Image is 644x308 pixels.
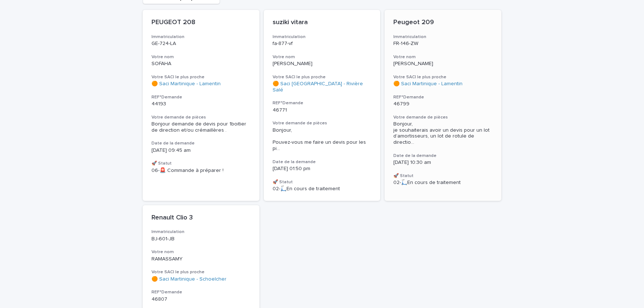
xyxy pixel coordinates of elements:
[273,127,372,152] div: Bonjour, Pouvez-vous me faire un devis pour les pieces suivantes Kit courroie et accessoires poul...
[393,41,493,47] p: FR-146-ZW
[151,34,251,40] h3: Immatriculation
[273,166,372,172] p: [DATE] 01:50 pm
[393,180,493,186] p: 02-🛴En cours de traitement
[151,168,251,174] p: 06-🚨 Commande à préparer !
[393,61,493,67] p: [PERSON_NAME]
[393,114,493,120] h3: Votre demande de pièces
[151,147,251,154] p: [DATE] 09:45 am
[393,94,493,100] h3: REF°Demande
[264,10,381,201] a: suziki vitaraImmatriculationfa-877-vfVotre nom[PERSON_NAME]Votre SACI le plus proche🟠 Saci [GEOGR...
[273,159,372,165] h3: Date de la demande
[273,120,372,126] h3: Votre demande de pièces
[273,34,372,40] h3: Immatriculation
[273,54,372,60] h3: Votre nom
[393,121,493,146] span: Bonjour, je souhaiterais avoir un devis pour un lot d’amortisseurs, un lot de rotule de directio ...
[151,249,251,255] h3: Votre nom
[393,121,493,146] div: Bonjour, je souhaiterais avoir un devis pour un lot d’amortisseurs, un lot de rotule de direction...
[273,41,372,47] p: fa-877-vf
[151,54,251,60] h3: Votre nom
[151,81,221,87] a: 🟠 Saci Martinique - Lamentin
[393,153,493,159] h3: Date de la demande
[151,256,251,262] p: RAMASSAMY
[151,296,251,303] p: 46807
[151,74,251,80] h3: Votre SACI le plus proche
[151,161,251,166] h3: 🚀 Statut
[273,74,372,80] h3: Votre SACI le plus proche
[273,100,372,106] h3: REF°Demande
[273,61,372,67] p: [PERSON_NAME]
[273,179,372,185] h3: 🚀 Statut
[273,127,372,152] span: Bonjour, Pouvez-vous me faire un devis pour les pi ...
[393,54,493,60] h3: Votre nom
[151,214,251,222] p: Renault Clio 3
[393,34,493,40] h3: Immatriculation
[151,61,251,67] p: SOFAHA
[151,121,248,133] span: Bonjour demande de devis pour 1boitier de direction et/ou crémaillères .
[273,186,372,192] p: 02-🛴En cours de traitement
[393,159,493,166] p: [DATE] 10:30 am
[273,19,372,27] p: suziki vitara
[151,19,251,27] p: PEUGEOT 208
[273,107,372,113] p: 46771
[393,74,493,80] h3: Votre SACI le plus proche
[151,276,226,282] a: 🟠 Saci Martinique - Schoelcher
[151,140,251,146] h3: Date de la demande
[151,229,251,235] h3: Immatriculation
[143,10,259,201] a: PEUGEOT 208ImmatriculationGE-724-LAVotre nomSOFAHAVotre SACI le plus proche🟠 Saci Martinique - La...
[151,41,251,47] p: GE-724-LA
[393,101,493,107] p: 46799
[151,101,251,107] p: 44193
[385,10,501,201] a: Peugeot 209ImmatriculationFR-146-ZWVotre nom[PERSON_NAME]Votre SACI le plus proche🟠 Saci Martiniq...
[151,94,251,100] h3: REF°Demande
[151,269,251,275] h3: Votre SACI le plus proche
[151,114,251,120] h3: Votre demande de pièces
[393,81,463,87] a: 🟠 Saci Martinique - Lamentin
[273,81,372,93] a: 🟠 Saci [GEOGRAPHIC_DATA] - Rivière Salé
[393,19,493,27] p: Peugeot 209
[151,289,251,295] h3: REF°Demande
[393,173,493,179] h3: 🚀 Statut
[151,236,251,242] p: BJ-601-JB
